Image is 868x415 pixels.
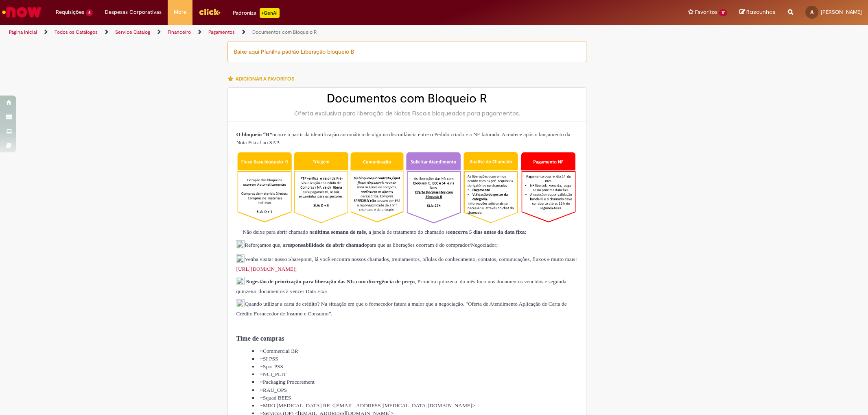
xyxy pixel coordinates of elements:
[252,347,578,355] li: ~Commercial BR
[236,242,498,248] span: Reforçamos que, a para que as liberações ocorram é do comprador/Negociador;
[174,8,186,16] span: More
[236,76,294,82] span: Adicionar a Favoritos
[236,92,578,105] h2: Documentos com Bloqueio R
[746,8,776,16] span: Rascunhos
[236,254,245,265] img: sys_attachment.do
[252,378,578,386] li: ~Packaging Procurement
[236,299,245,309] img: sys_attachment.do
[105,8,162,16] span: Despesas Corporativas
[199,6,221,18] img: click_logo_yellow_360x200.png
[252,29,317,35] a: Documentos com Bloqueio R
[227,70,299,87] button: Adicionar a Favoritos
[233,8,280,18] div: Padroniza
[1,4,43,20] img: ServiceNow
[236,131,570,146] span: ocorre a partir da identificação automática de alguma discordância entre o Pedido criado e a NF f...
[236,301,566,317] span: Quando utilizar a carta de crédito? Na situação em que o fornecedor fatura a maior que a negociaç...
[695,8,717,16] span: Favoritos
[56,8,84,16] span: Requisições
[6,25,573,40] ul: Trilhas de página
[236,131,272,137] strong: O bloqueio “R”
[252,394,578,402] li: ~Squad BEES
[252,355,578,363] li: ~SI PSS
[236,266,295,272] a: [URL][DOMAIN_NAME]
[810,9,814,15] span: JL
[236,278,566,294] span: , Primeira quinzena do mês foco nos documentos vencidos e segunda quinzena documentos à vencer Da...
[450,229,525,235] strong: encerra 5 dias antes da data fixa
[236,228,243,236] img: sys_attachment.do
[285,242,367,248] strong: responsabilidade de abrir chamado
[252,402,578,409] li: ~MRO [MEDICAL_DATA] RE <[EMAIL_ADDRESS][MEDICAL_DATA][DOMAIN_NAME]>
[315,229,366,235] strong: última semana do mês
[246,278,415,285] strong: Sugestão de priorização para liberação das Nfs com divergência de preço
[227,41,586,62] div: Baixe aqui Planilha padrão Liberação bloqueio B
[86,9,93,16] span: 4
[260,8,280,18] p: +GenAi
[236,256,577,272] span: Venha visitar nosso Sharepoint, lá você encontra nossos chamados, treinamentos, pílulas do conhec...
[236,229,526,235] span: Não deixe para abrir chamado na , a janela de tratamento do chamado se ;
[739,9,776,16] a: Rascunhos
[252,386,578,394] li: ~RAU_OPS
[168,29,191,35] a: Financeiro
[821,9,862,15] span: [PERSON_NAME]
[236,335,284,342] strong: Time de compras
[252,370,578,378] li: ~NCI_PLIT
[252,363,578,370] li: ~Spot PSS
[55,29,98,35] a: Todos os Catálogos
[115,29,150,35] a: Service Catalog
[208,29,235,35] a: Pagamentos
[719,9,727,16] span: 17
[236,109,578,117] div: Oferta exclusiva para liberação de Notas Fiscais bloqueadas para pagamentos.
[236,240,245,250] img: sys_attachment.do
[236,277,245,287] img: sys_attachment.do
[9,29,37,35] a: Página inicial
